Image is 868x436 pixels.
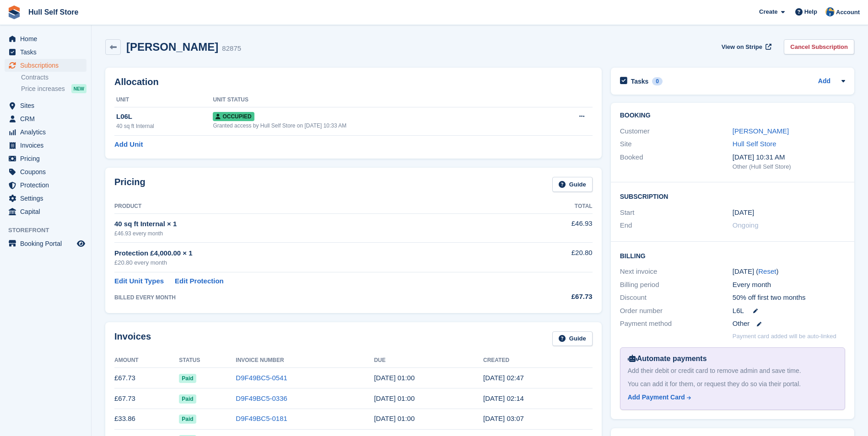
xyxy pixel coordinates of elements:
a: menu [5,139,86,152]
a: Add [818,76,830,87]
th: Invoice Number [236,353,374,368]
a: menu [5,32,86,45]
a: menu [5,179,86,191]
span: Home [20,32,75,45]
img: Hull Self Store [825,7,835,16]
a: [PERSON_NAME] [733,127,789,135]
a: Preview store [75,238,86,249]
a: Add Payment Card [628,393,834,402]
div: £46.93 every month [114,229,515,238]
a: D9F49BC5-0336 [236,394,287,402]
div: Billing period [620,280,733,290]
time: 2025-08-02 00:00:00 UTC [374,374,415,382]
div: NEW [71,84,86,93]
a: View on Stripe [718,39,773,54]
span: Create [759,7,777,16]
span: Help [804,7,817,16]
time: 2025-08-01 01:47:32 UTC [483,374,524,382]
div: £67.73 [515,292,592,302]
div: Next invoice [620,266,733,277]
div: [DATE] ( ) [733,266,845,277]
div: Add their debit or credit card to remove admin and save time. [628,366,837,376]
h2: Invoices [114,331,151,346]
h2: Subscription [620,191,845,201]
th: Product [114,199,515,214]
div: 82875 [222,43,241,54]
a: menu [5,205,86,218]
h2: [PERSON_NAME] [126,41,218,53]
span: Tasks [20,46,75,58]
span: Invoices [20,139,75,152]
th: Amount [114,353,179,368]
th: Unit Status [213,93,545,107]
div: Booked [620,152,733,171]
div: 50% off first two months [733,292,845,303]
span: Storefront [8,226,91,235]
div: Automate payments [628,353,837,364]
a: menu [5,237,86,250]
time: 2025-06-01 02:07:43 UTC [483,415,524,422]
time: 2025-07-01 01:14:59 UTC [483,394,524,402]
span: Occupied [213,112,254,121]
div: BILLED EVERY MONTH [114,293,515,302]
span: Paid [179,374,196,383]
a: Reset [758,267,776,275]
a: Cancel Subscription [784,39,854,54]
span: Ongoing [733,221,759,229]
a: Edit Unit Types [114,276,164,287]
a: Hull Self Store [733,140,776,148]
div: 0 [652,77,663,85]
a: menu [5,192,86,205]
a: Add Unit [114,139,143,150]
div: Customer [620,126,733,137]
td: £67.73 [114,388,179,409]
div: Every month [733,280,845,290]
th: Status [179,353,236,368]
h2: Pricing [114,177,146,192]
div: Site [620,139,733,149]
a: Price increases NEW [21,84,86,94]
p: Payment card added will be auto-linked [733,332,836,341]
td: £33.86 [114,409,179,429]
div: 40 sq ft Internal [116,122,213,130]
th: Total [515,199,592,214]
th: Unit [114,93,213,107]
time: 2025-05-01 00:00:00 UTC [733,207,754,218]
span: CRM [20,112,75,125]
time: 2025-06-02 00:00:00 UTC [374,415,415,422]
td: £67.73 [114,368,179,388]
h2: Allocation [114,77,593,87]
a: menu [5,112,86,125]
span: Price increases [21,85,65,93]
div: Order number [620,306,733,316]
span: Analytics [20,126,75,138]
div: [DATE] 10:31 AM [733,152,845,163]
a: menu [5,126,86,138]
div: £20.80 every month [114,258,515,267]
span: View on Stripe [722,43,762,52]
span: Sites [20,99,75,112]
span: Account [836,8,860,17]
div: You can add it for them, or request they do so via their portal. [628,379,837,389]
a: menu [5,165,86,178]
span: Pricing [20,152,75,165]
span: Coupons [20,165,75,178]
td: £46.93 [515,213,592,242]
a: Guide [552,331,593,346]
span: Paid [179,415,196,424]
span: Subscriptions [20,59,75,72]
div: Discount [620,292,733,303]
a: D9F49BC5-0541 [236,374,287,382]
div: Protection £4,000.00 × 1 [114,248,515,259]
div: Payment method [620,319,733,329]
th: Created [483,353,593,368]
th: Due [374,353,483,368]
span: Paid [179,394,196,404]
h2: Booking [620,112,845,119]
a: Edit Protection [175,276,224,287]
a: menu [5,59,86,72]
h2: Tasks [631,77,649,85]
span: Settings [20,192,75,205]
div: Other (Hull Self Store) [733,162,845,171]
div: Add Payment Card [628,393,685,402]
